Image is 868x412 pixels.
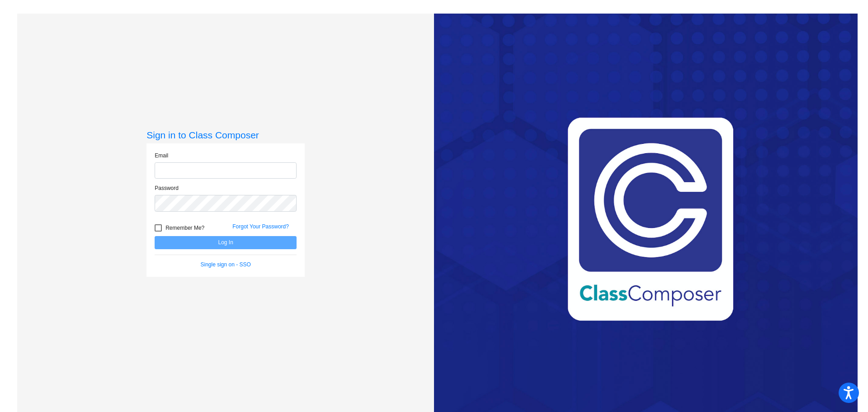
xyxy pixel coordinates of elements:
h3: Sign in to Class Composer [146,129,305,141]
a: Forgot Your Password? [232,223,289,230]
label: Password [155,184,179,192]
button: Log In [155,236,297,249]
a: Single sign on - SSO [201,261,251,268]
label: Email [155,152,168,160]
span: Remember Me? [165,223,204,233]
